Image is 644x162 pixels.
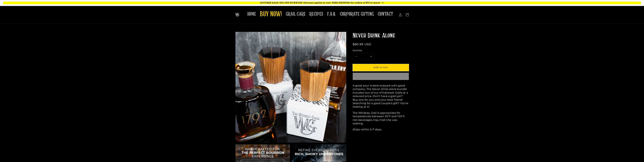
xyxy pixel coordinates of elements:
p: A good pour is best enjoyed with good company. The Never Drink alone bundle includes two of our o... [353,84,409,109]
p: OCTOBER SALE! 30% OFF SITEWIDE! Discount applies in cart. FREE SHIPPING for orders of $75 or more! [3,2,641,4]
a: CORPORATE GIFTING [338,9,376,19]
a: GRAIL CARE [284,9,308,19]
a: BUY NOW! [258,8,284,21]
img: Never Drink Alone Whiskey Grail bundle [235,32,346,143]
h1: Never Drink Alone [353,32,409,40]
span: HOME [247,11,256,17]
a: F.A.Q. [325,9,338,19]
span: F.A.Q. [327,11,336,17]
span: CORPORATE GIFTING [340,11,374,17]
a: CONTACT [376,9,395,19]
span: CONTACT [378,11,393,17]
label: Quantity [353,49,409,52]
img: The Whiskey Grail [235,13,239,17]
span: BUY NOW! [260,10,282,19]
span: GRAIL CARE [286,11,306,17]
button: Add to cart [353,64,409,71]
span: $80.99 USD [353,43,371,46]
em: Ships within 5-7 days. [353,128,382,131]
span: Add to cart [373,66,388,69]
span: RECIPES [309,11,323,17]
a: HOME [245,9,258,19]
a: RECIPES [308,9,325,19]
span: The Whiskey Grail is appropriate for temperatures between 35°F and 120°F. Hot beverages may melt ... [353,111,405,125]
